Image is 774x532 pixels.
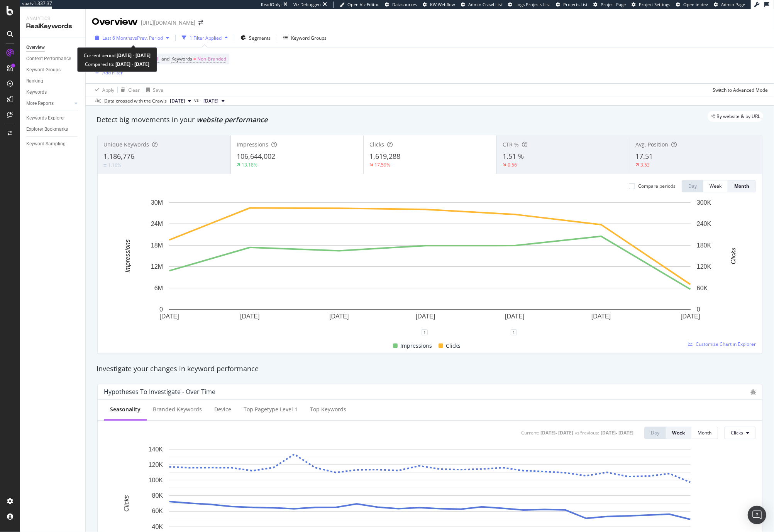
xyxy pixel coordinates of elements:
text: 0 [697,306,700,313]
text: 24M [151,221,163,227]
span: Admin Page [721,2,745,7]
span: CTR % [503,141,519,148]
text: 6M [154,285,163,291]
span: and [161,56,169,62]
a: KW Webflow [423,2,455,8]
div: Content Performance [26,55,71,63]
span: 106,644,002 [237,152,275,161]
div: Clear [128,87,140,93]
div: 1 Filter Applied [190,35,222,41]
button: Keyword Groups [280,32,330,44]
div: More Reports [26,99,54,108]
text: 0 [159,306,163,313]
span: Logs Projects List [515,2,550,7]
text: 140K [149,446,163,453]
div: 1 [511,329,517,335]
div: Hypotheses to Investigate - Over Time [104,388,215,396]
button: Month [728,180,756,192]
span: Keywords [171,56,192,62]
button: Week [666,427,691,439]
div: 1 [422,329,428,335]
b: [DATE] - [DATE] [117,52,151,59]
div: vs Previous : [575,429,599,436]
div: Keyword Groups [291,35,327,41]
a: Admin Crawl List [461,2,502,8]
text: 80K [152,492,163,499]
button: [DATE] [167,96,194,106]
div: Week [710,183,721,189]
div: Day [688,183,697,189]
div: RealKeywords [26,22,79,31]
span: Open Viz Editor [347,2,379,7]
div: 3.53 [640,162,650,168]
span: Clicks [369,141,384,148]
span: Impressions [401,341,432,350]
a: Overview [26,44,80,52]
span: = [193,56,196,62]
span: Open in dev [683,2,708,7]
span: 1.51 % [503,152,524,161]
text: 120K [697,263,711,270]
a: Ranking [26,77,80,85]
span: Projects List [563,2,588,7]
div: Overview [92,15,138,29]
span: 1,186,776 [103,152,134,161]
div: Save [153,87,163,93]
button: 1 Filter Applied [179,32,231,44]
button: Month [691,427,718,439]
div: Keyword Sampling [26,140,66,148]
span: 2025 Aug. 1st [170,98,185,104]
div: Current period: [84,51,151,60]
span: Unique Keywords [103,141,149,148]
span: Project Page [601,2,626,7]
a: Keyword Groups [26,66,80,74]
div: ReadOnly: [261,2,282,8]
span: Avg. Position [635,141,668,148]
span: Datasources [392,2,417,7]
div: 1.16% [108,162,121,168]
span: Non-Branded [197,54,226,64]
div: 17.59% [374,162,390,168]
span: Last 6 Months [102,35,132,41]
div: Ranking [26,77,43,85]
text: [DATE] [505,313,524,320]
div: [URL][DOMAIN_NAME] [141,19,195,27]
a: More Reports [26,99,72,108]
text: 30M [151,199,163,206]
text: 120K [149,461,163,468]
button: Save [143,84,163,96]
span: Project Settings [639,2,670,7]
text: 60K [697,285,708,291]
a: Open in dev [676,2,708,8]
div: Month [734,183,749,189]
div: Investigate your changes in keyword performance [97,364,763,374]
div: Open Intercom Messenger [748,506,766,524]
button: Add Filter [92,68,123,77]
text: 240K [697,221,711,227]
div: 13.18% [242,162,257,168]
div: Current: [521,429,539,436]
text: Impressions [124,239,131,273]
div: Apply [102,87,114,93]
text: [DATE] [591,313,611,320]
span: By website & by URL [716,114,760,119]
div: A chart. [104,199,756,332]
a: Open Viz Editor [340,2,379,8]
span: Admin Crawl List [468,2,502,7]
button: Clicks [724,427,756,439]
span: Segments [249,35,271,41]
text: Clicks [123,495,130,512]
text: 12M [151,263,163,270]
button: Week [703,180,728,192]
span: vs Prev. Period [132,35,163,41]
span: 1,619,288 [369,152,400,161]
text: 40K [152,524,163,530]
div: Week [672,429,685,436]
div: Day [651,429,659,436]
button: Apply [92,84,114,96]
button: Day [644,427,666,439]
div: Compared to: [85,60,149,69]
a: Project Page [593,2,626,8]
div: [DATE] - [DATE] [540,429,573,436]
div: [DATE] - [DATE] [601,429,633,436]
